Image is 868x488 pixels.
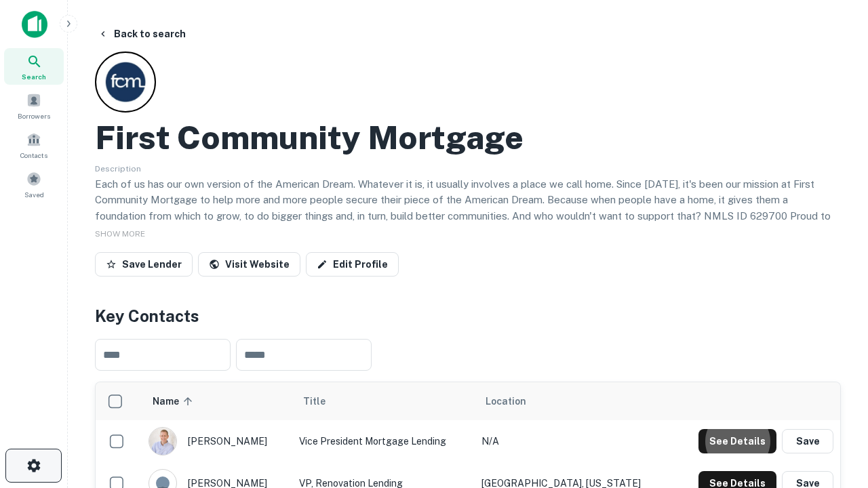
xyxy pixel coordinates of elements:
[24,189,44,200] span: Saved
[475,382,671,420] th: Location
[4,166,64,203] a: Saved
[95,118,524,157] h2: First Community Mortgage
[95,176,841,240] p: Each of us has our own version of the American Dream. Whatever it is, it usually involves a place...
[149,427,285,455] div: [PERSON_NAME]
[18,110,50,121] span: Borrowers
[22,71,46,82] span: Search
[149,428,176,455] img: 1520878720083
[800,336,868,401] iframe: Chat Widget
[95,304,841,328] h4: Key Contacts
[782,429,833,453] button: Save
[22,11,47,38] img: capitalize-icon.png
[698,429,776,453] button: See Details
[95,229,145,239] span: SHOW MORE
[292,420,475,462] td: Vice President Mortgage Lending
[306,252,399,277] a: Edit Profile
[92,22,191,46] button: Back to search
[4,87,64,124] a: Borrowers
[4,127,64,163] a: Contacts
[198,252,300,277] a: Visit Website
[153,393,197,409] span: Name
[20,150,47,161] span: Contacts
[303,393,343,409] span: Title
[292,382,475,420] th: Title
[475,420,671,462] td: N/A
[486,393,526,409] span: Location
[142,382,292,420] th: Name
[95,164,141,174] span: Description
[95,252,193,277] button: Save Lender
[4,48,64,85] a: Search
